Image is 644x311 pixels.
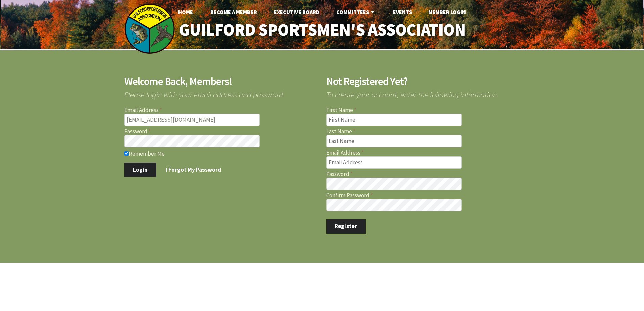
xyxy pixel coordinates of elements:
[326,156,462,169] input: Email Address
[124,3,175,54] img: logo_sm.png
[164,16,480,44] a: Guilford Sportsmen's Association
[326,135,462,147] input: Last Name
[326,129,520,134] label: Last Name
[326,171,520,177] label: Password
[173,5,198,19] a: Home
[423,5,471,19] a: Member Login
[205,5,262,19] a: Become A Member
[326,193,520,198] label: Confirm Password
[326,114,462,126] input: First Name
[326,87,520,98] span: To create your account, enter the following information.
[124,114,260,126] input: Email Address
[124,87,318,98] span: Please login with your email address and password.
[124,163,157,177] button: Login
[124,151,129,156] input: Remember Me
[326,219,366,234] button: Register
[326,107,520,113] label: First Name
[124,107,318,113] label: Email Address
[124,150,318,157] label: Remember Me
[124,129,318,134] label: Password
[331,5,381,19] a: Committees
[268,5,325,19] a: Executive Board
[157,163,230,177] a: I Forgot My Password
[387,5,418,19] a: Events
[326,76,520,87] h2: Not Registered Yet?
[326,150,520,156] label: Email Address
[124,76,318,87] h2: Welcome Back, Members!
